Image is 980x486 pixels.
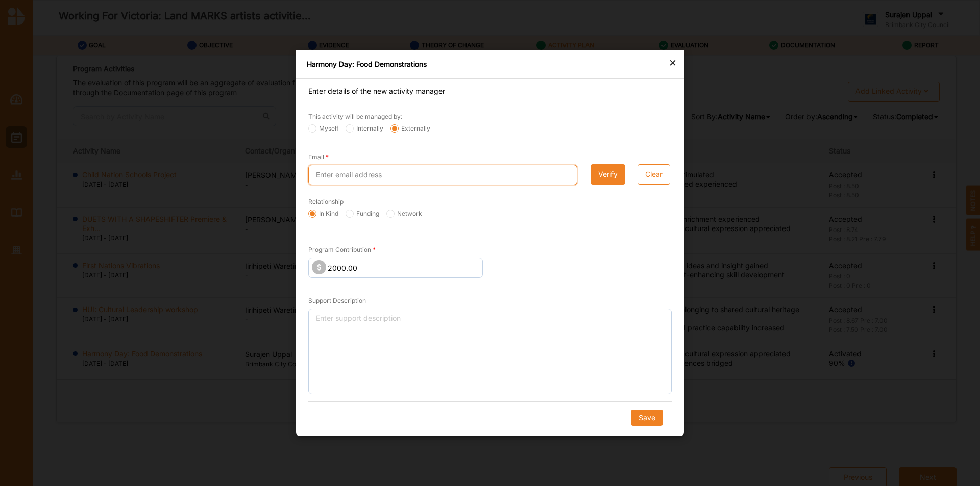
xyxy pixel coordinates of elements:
[631,410,663,426] button: Save
[638,164,670,185] button: Clear
[308,210,338,218] label: In Kind
[308,113,402,121] label: This activity will be managed by:
[308,165,577,185] input: Enter email address
[669,56,677,68] div: ×
[390,124,430,133] label: Externally
[346,210,379,218] label: Funding
[308,124,338,133] label: Myself
[308,198,344,206] label: Relationship
[308,86,445,96] label: Enter details of the new activity manager
[307,59,673,69] div: Harmony Day: Food Demonstrations
[386,210,395,218] input: Network
[308,153,329,161] label: Email
[308,124,316,133] input: Myself
[386,210,422,218] label: Network
[346,124,383,133] label: Internally
[308,258,483,278] input: 0.00
[390,124,399,133] input: Externally
[346,210,354,218] input: Funding
[591,164,625,185] button: Verify
[308,246,376,254] label: Program Contribution
[308,297,366,305] label: Support Description
[346,124,354,133] input: Internally
[308,210,316,218] input: In Kind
